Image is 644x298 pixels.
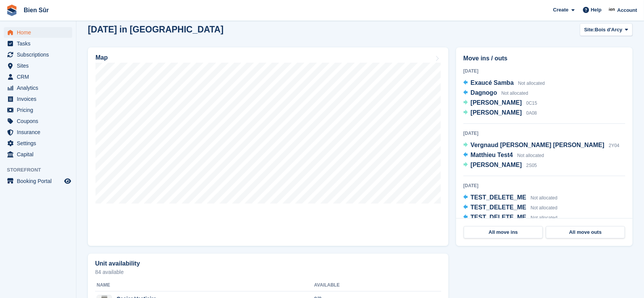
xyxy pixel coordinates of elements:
[463,130,625,137] div: [DATE]
[88,24,223,35] h2: [DATE] in [GEOGRAPHIC_DATA]
[531,195,557,201] span: Not allocated
[526,163,537,168] span: 2S05
[526,110,537,116] span: 0A08
[471,142,604,148] span: Vergnaud [PERSON_NAME] [PERSON_NAME]
[4,149,72,160] a: menu
[17,116,63,126] span: Coupons
[463,151,544,160] a: Matthieu Test4 Not allocated
[463,182,625,189] div: [DATE]
[4,38,72,49] a: menu
[4,83,72,93] a: menu
[17,83,63,93] span: Analytics
[463,203,557,213] a: TEST_DELETE_ME Not allocated
[463,193,557,203] a: TEST_DELETE_ME Not allocated
[4,60,72,71] a: menu
[553,6,568,14] span: Create
[88,47,448,246] a: Map
[531,215,557,220] span: Not allocated
[17,149,63,160] span: Capital
[17,105,63,115] span: Pricing
[4,127,72,138] a: menu
[595,26,623,34] span: Bois d'Arcy
[471,89,497,96] span: Dagnogo
[17,138,63,149] span: Settings
[463,141,620,151] a: Vergnaud [PERSON_NAME] [PERSON_NAME] 2Y04
[464,226,543,238] a: All move ins
[617,6,637,14] span: Account
[4,27,72,38] a: menu
[471,109,522,116] span: [PERSON_NAME]
[4,105,72,115] a: menu
[546,226,625,238] a: All move outs
[608,6,616,14] img: Asmaa Habri
[609,143,620,148] span: 2Y04
[17,60,63,71] span: Sites
[471,194,526,201] span: TEST_DELETE_ME
[517,153,544,158] span: Not allocated
[518,81,545,86] span: Not allocated
[17,127,63,138] span: Insurance
[526,100,537,106] span: 0C15
[17,27,63,38] span: Home
[17,94,63,104] span: Invoices
[584,26,595,34] span: Site:
[471,214,526,220] span: TEST_DELETE_ME
[463,160,537,170] a: [PERSON_NAME] 2S05
[95,269,441,275] p: 84 available
[4,71,72,82] a: menu
[531,205,557,211] span: Not allocated
[471,99,522,106] span: [PERSON_NAME]
[471,79,514,86] span: Exaucé Samba
[4,176,72,186] a: menu
[463,213,557,223] a: TEST_DELETE_ME Not allocated
[471,152,513,158] span: Matthieu Test4
[4,49,72,60] a: menu
[580,23,633,36] button: Site: Bois d'Arcy
[463,54,625,63] h2: Move ins / outs
[4,116,72,126] a: menu
[463,88,528,98] a: Dagnogo Not allocated
[4,138,72,149] a: menu
[17,49,63,60] span: Subscriptions
[463,68,625,74] div: [DATE]
[502,91,528,96] span: Not allocated
[95,54,108,61] h2: Map
[17,71,63,82] span: CRM
[591,6,602,14] span: Help
[471,162,522,168] span: [PERSON_NAME]
[463,78,545,88] a: Exaucé Samba Not allocated
[471,204,526,211] span: TEST_DELETE_ME
[463,98,537,108] a: [PERSON_NAME] 0C15
[95,260,140,267] h2: Unit availability
[21,4,52,16] a: Bien Sûr
[7,166,76,174] span: Storefront
[63,177,72,186] a: Preview store
[463,108,537,118] a: [PERSON_NAME] 0A08
[6,5,18,16] img: stora-icon-8386f47178a22dfd0bd8f6a31ec36ba5ce8667c1dd55bd0f319d3a0aa187defe.svg
[4,94,72,104] a: menu
[314,279,392,292] th: Available
[95,279,314,292] th: Name
[17,38,63,49] span: Tasks
[17,176,63,186] span: Booking Portal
